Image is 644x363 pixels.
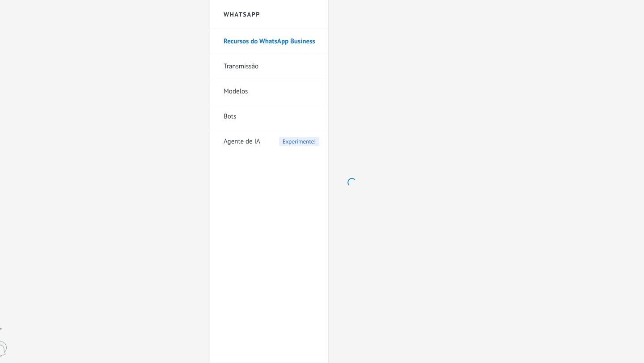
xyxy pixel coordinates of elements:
a: Modelos [224,79,319,104]
a: Agente de IA Experimente! [224,129,319,154]
a: Transmissão [224,54,319,79]
li: Recursos do WhatsApp Business [210,29,328,54]
li: Bots [210,104,328,129]
li: Agente de IA [210,129,328,154]
a: Recursos do WhatsApp Business [224,29,319,54]
li: Modelos [210,79,328,104]
span: Experimente! [279,137,319,146]
span: Agente de IA [224,129,260,154]
a: Bots [224,104,319,129]
li: Transmissão [210,54,328,79]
